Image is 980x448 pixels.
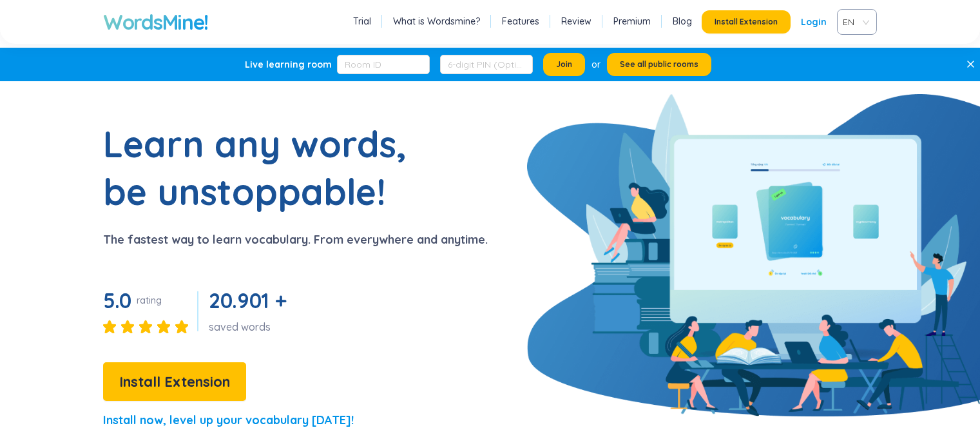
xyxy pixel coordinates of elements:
[561,15,591,28] a: Review
[209,320,291,334] div: saved words
[543,53,585,76] button: Join
[103,9,208,35] a: WordsMine!
[137,294,162,307] div: rating
[103,287,131,313] span: 5.0
[103,120,425,215] h1: Learn any words, be unstoppable!
[502,15,539,28] a: Features
[103,362,246,401] button: Install Extension
[801,10,827,34] a: Login
[353,15,371,28] a: Trial
[440,55,533,74] input: 6-digit PIN (Optional)
[393,15,480,28] a: What is Wordsmine?
[702,10,791,34] button: Install Extension
[103,411,354,429] p: Install now, level up your vocabulary [DATE]!
[607,53,711,76] button: See all public rooms
[715,17,778,27] span: Install Extension
[673,15,692,28] a: Blog
[556,59,572,70] span: Join
[209,287,286,313] span: 20.901 +
[620,59,698,70] span: See all public rooms
[591,57,600,72] div: or
[337,55,430,74] input: Room ID
[103,376,246,389] a: Install Extension
[119,371,230,393] span: Install Extension
[613,15,651,28] a: Premium
[245,58,332,71] div: Live learning room
[103,231,488,249] p: The fastest way to learn vocabulary. From everywhere and anytime.
[843,12,866,32] span: VIE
